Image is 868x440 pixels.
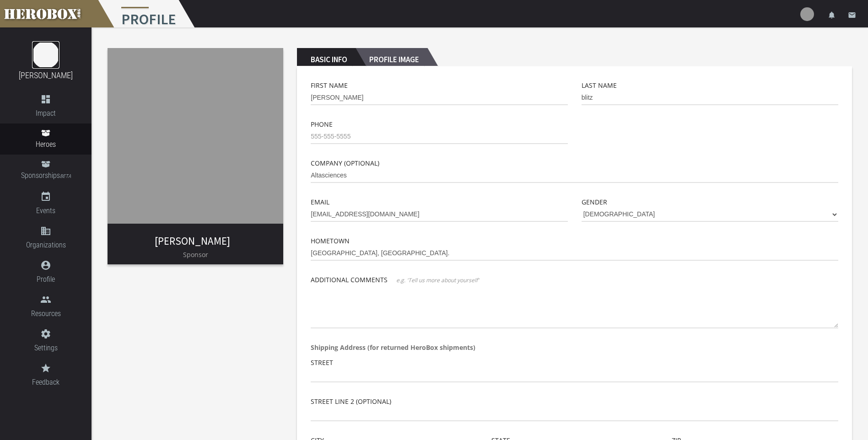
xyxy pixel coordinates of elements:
img: user-image [800,7,814,21]
label: Additional Comments [311,274,388,285]
p: Shipping Address (for returned HeroBox shipments) [311,342,838,353]
label: First Name [311,80,348,91]
p: Sponsor [108,249,283,260]
label: Street [311,357,333,368]
i: notifications [828,11,836,19]
img: image [108,48,283,224]
input: 555-555-5555 [311,129,567,144]
a: [PERSON_NAME] [19,70,73,80]
h2: Basic Info [297,48,356,66]
i: email [848,11,856,19]
label: Company (optional) [311,158,379,168]
label: Hometown [311,236,350,246]
small: BETA [60,173,71,179]
h2: Profile Image [356,48,427,66]
label: Gender [582,197,607,207]
label: Email [311,197,329,207]
label: Phone [311,119,333,129]
a: [PERSON_NAME] [155,234,230,247]
span: e.g. 'Tell us more about yourself' [396,276,479,284]
label: Street Line 2 (Optional) [311,396,391,407]
img: image [32,41,59,69]
label: Last Name [582,80,617,91]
